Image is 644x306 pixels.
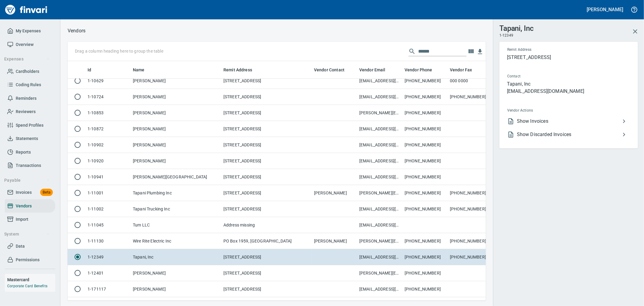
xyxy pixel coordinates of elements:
td: [PERSON_NAME] [130,137,221,153]
td: [STREET_ADDRESS] [221,249,312,265]
span: Spend Profiles [16,122,43,129]
button: [PERSON_NAME] [585,5,625,14]
span: Coding Rules [16,81,41,89]
span: Reminders [16,95,37,102]
a: Corporate Card Benefits [7,284,47,288]
span: Vendor Phone [405,66,440,73]
td: [PERSON_NAME] [312,185,357,201]
span: Vendor Phone [405,66,432,73]
span: Vendor Fax [450,66,472,73]
td: [STREET_ADDRESS] [221,281,312,297]
td: Tapani Trucking Inc [130,201,221,217]
td: [PERSON_NAME] [130,153,221,169]
td: [PHONE_NUMBER] [402,281,447,297]
td: [PHONE_NUMBER] [447,249,493,265]
button: Download Table [476,47,485,56]
h5: [PERSON_NAME] [587,6,623,13]
td: [PERSON_NAME] [130,105,221,121]
a: Import [5,213,55,226]
td: Wire Rite Electric Inc [130,233,221,249]
td: [PERSON_NAME] [130,265,221,281]
td: [PHONE_NUMBER] [402,169,447,185]
td: [EMAIL_ADDRESS][DOMAIN_NAME] [357,137,402,153]
span: Invoices [16,189,32,196]
td: [PERSON_NAME][GEOGRAPHIC_DATA] [130,169,221,185]
span: Permissions [16,256,40,264]
td: [EMAIL_ADDRESS][DOMAIN_NAME] [357,73,402,89]
td: Address missing [221,217,312,233]
a: Statements [5,132,55,145]
td: 1-10872 [85,121,130,137]
p: Tapani, Inc [507,80,630,88]
td: [EMAIL_ADDRESS][DOMAIN_NAME] [357,121,402,137]
td: [PERSON_NAME] [130,89,221,105]
td: 1-12349 [85,249,130,265]
span: Show Discarded Invoices [517,131,620,138]
span: Id [88,66,99,73]
a: Reminders [5,92,55,105]
td: 1-11001 [85,185,130,201]
span: Remit Address [223,66,252,73]
span: Data [16,243,25,250]
nav: breadcrumb [68,27,85,34]
span: Vendor Email [359,66,393,73]
span: Name [133,66,145,73]
span: Beta [40,189,53,196]
span: Vendors [16,202,32,210]
img: Finvari [4,2,49,17]
td: 1-10853 [85,105,130,121]
span: Transactions [16,162,41,169]
td: [STREET_ADDRESS] [221,121,312,137]
td: Tapani, Inc [130,249,221,265]
td: [PHONE_NUMBER] [402,137,447,153]
span: Vendor Actions [507,108,581,114]
span: Import [16,216,28,223]
a: Vendors [5,199,55,213]
span: Overview [16,41,34,48]
td: 1-10629 [85,73,130,89]
td: [PERSON_NAME][EMAIL_ADDRESS][DOMAIN_NAME] [357,233,402,249]
td: [STREET_ADDRESS] [221,201,312,217]
td: PO Box 1959, [GEOGRAPHIC_DATA] [221,233,312,249]
td: [EMAIL_ADDRESS][DOMAIN_NAME] [357,281,402,297]
td: Tum LLC [130,217,221,233]
a: Spend Profiles [5,119,55,132]
td: [PHONE_NUMBER] [447,185,493,201]
span: My Expenses [16,27,41,35]
td: [EMAIL_ADDRESS][DOMAIN_NAME] [357,153,402,169]
td: 1-10941 [85,169,130,185]
span: System [4,230,50,238]
a: Data [5,239,55,253]
td: [STREET_ADDRESS] [221,73,312,89]
p: [EMAIL_ADDRESS][DOMAIN_NAME] [507,88,630,95]
td: [PERSON_NAME][EMAIL_ADDRESS][PERSON_NAME][DOMAIN_NAME] [357,265,402,281]
td: [PHONE_NUMBER] [402,249,447,265]
td: 1-11002 [85,201,130,217]
td: [PHONE_NUMBER] [402,121,447,137]
button: Choose columns to display [466,47,476,56]
td: [STREET_ADDRESS] [221,105,312,121]
p: Vendors [68,27,85,34]
td: [PERSON_NAME][EMAIL_ADDRESS][DOMAIN_NAME] [357,105,402,121]
a: Transactions [5,159,55,172]
span: Payable [4,177,50,184]
td: [PERSON_NAME] [130,73,221,89]
td: [PHONE_NUMBER] [402,89,447,105]
td: [STREET_ADDRESS] [221,169,312,185]
span: Remit Address [223,66,260,73]
h3: Tapani, Inc [499,23,534,33]
span: Statements [16,135,38,142]
td: [EMAIL_ADDRESS][DOMAIN_NAME] [357,89,402,105]
a: My Expenses [5,24,55,38]
a: InvoicesBeta [5,186,55,199]
span: Reports [16,148,31,156]
p: Drag a column heading here to group the table [75,48,163,54]
a: Permissions [5,253,55,267]
td: [PHONE_NUMBER] [402,233,447,249]
td: [EMAIL_ADDRESS][DOMAIN_NAME] [357,249,402,265]
a: Reports [5,145,55,159]
td: [STREET_ADDRESS] [221,153,312,169]
td: 1-12401 [85,265,130,281]
td: [PHONE_NUMBER] [447,89,493,105]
